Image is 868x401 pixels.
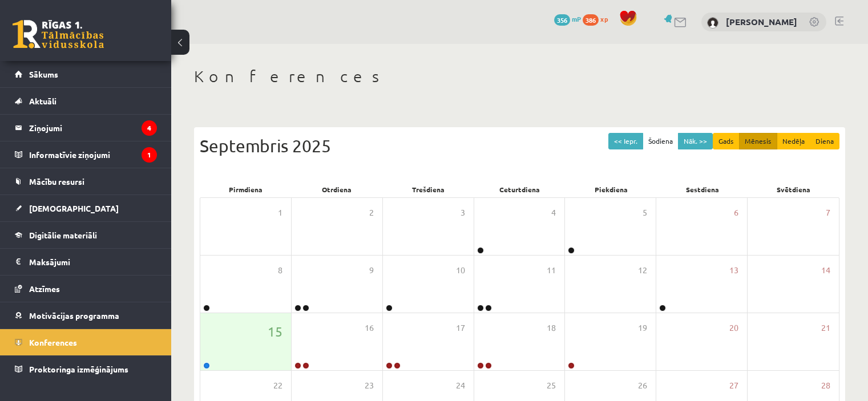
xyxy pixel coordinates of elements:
div: Ceturtdiena [474,181,565,197]
a: Maksājumi [15,249,157,275]
span: 16 [365,322,374,334]
span: Konferences [29,337,77,347]
div: Septembris 2025 [200,133,839,159]
a: Informatīvie ziņojumi1 [15,141,157,168]
a: Motivācijas programma [15,302,157,329]
button: Nāk. >> [678,133,713,149]
span: 2 [369,206,374,219]
span: 9 [369,264,374,277]
span: 27 [729,379,738,392]
div: Pirmdiena [200,181,291,197]
a: Atzīmes [15,276,157,302]
a: Digitālie materiāli [15,222,157,248]
button: Mēnesis [739,133,777,149]
span: 8 [278,264,282,277]
div: Trešdiena [382,181,474,197]
a: Konferences [15,329,157,355]
span: 17 [456,322,465,334]
span: 4 [551,206,556,219]
a: Mācību resursi [15,168,157,195]
span: 15 [268,322,282,341]
div: Sestdiena [657,181,748,197]
a: 386 xp [583,14,613,23]
span: [DEMOGRAPHIC_DATA] [29,203,119,213]
span: 20 [729,322,738,334]
span: 386 [583,14,599,26]
span: Atzīmes [29,283,60,294]
a: Aktuāli [15,88,157,114]
span: 6 [734,206,738,219]
span: 3 [461,206,465,219]
span: mP [572,14,581,23]
legend: Maksājumi [29,249,157,275]
a: Proktoringa izmēģinājums [15,356,157,382]
span: 7 [826,206,830,219]
div: Otrdiena [291,181,382,197]
legend: Ziņojumi [29,115,157,141]
span: Aktuāli [29,96,56,106]
span: 356 [554,14,570,26]
span: Proktoringa izmēģinājums [29,364,128,374]
span: 11 [547,264,556,277]
button: Šodiena [643,133,679,149]
a: [PERSON_NAME] [726,16,797,27]
span: 1 [278,206,282,219]
button: Diena [810,133,839,149]
span: Motivācijas programma [29,310,119,321]
legend: Informatīvie ziņojumi [29,141,157,168]
a: 356 mP [554,14,581,23]
div: Piekdiena [566,181,657,197]
span: Mācību resursi [29,176,84,187]
button: Nedēļa [777,133,810,149]
a: Ziņojumi4 [15,115,157,141]
span: 23 [365,379,374,392]
span: 10 [456,264,465,277]
a: Rīgas 1. Tālmācības vidusskola [13,20,104,48]
a: Sākums [15,61,157,87]
span: 21 [821,322,830,334]
button: << Iepr. [608,133,643,149]
h1: Konferences [194,67,845,86]
span: 24 [456,379,465,392]
i: 1 [142,147,157,163]
span: 25 [547,379,556,392]
span: 19 [638,322,647,334]
span: Sākums [29,69,58,79]
span: 5 [643,206,647,219]
span: 14 [821,264,830,277]
span: Digitālie materiāli [29,230,97,240]
i: 4 [142,120,157,136]
button: Gads [713,133,740,149]
span: 13 [729,264,738,277]
a: [DEMOGRAPHIC_DATA] [15,195,157,221]
div: Svētdiena [748,181,839,197]
span: 26 [638,379,647,392]
img: Ruslans Ignatovs [707,17,718,29]
span: 22 [273,379,282,392]
span: xp [600,14,608,23]
span: 12 [638,264,647,277]
span: 18 [547,322,556,334]
span: 28 [821,379,830,392]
